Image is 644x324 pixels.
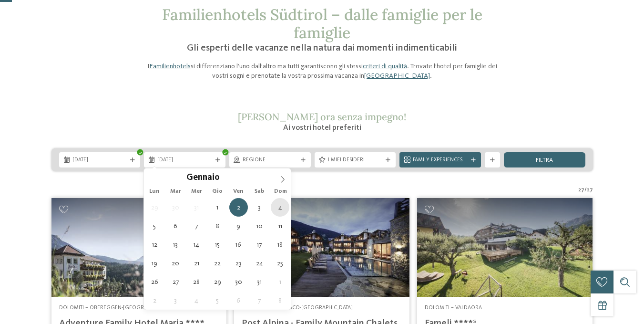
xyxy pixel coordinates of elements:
a: criteri di qualità [363,63,407,70]
span: Gli esperti delle vacanze nella natura dai momenti indimenticabili [187,43,457,53]
span: Dolomiti – Obereggen-[GEOGRAPHIC_DATA] [59,305,174,311]
span: Dicembre 31, 2025 [187,198,206,217]
span: Gennaio 11, 2026 [271,217,289,235]
span: Regione [243,157,297,164]
span: Dicembre 30, 2025 [166,198,185,217]
span: Gennaio 15, 2026 [208,235,227,254]
span: Febbraio 8, 2026 [271,291,289,310]
span: Gennaio 17, 2026 [250,235,269,254]
span: Mar [165,188,186,195]
span: Gennaio 27, 2026 [166,272,185,291]
span: [DATE] [72,157,127,164]
a: Familienhotels [149,63,191,70]
span: Gennaio 21, 2026 [187,254,206,272]
span: Gennaio 19, 2026 [145,254,164,272]
span: Febbraio 7, 2026 [250,291,269,310]
span: Familienhotels Südtirol – dalle famiglie per le famiglie [162,5,482,42]
span: Febbraio 3, 2026 [166,291,185,310]
span: Family Experiences [413,157,468,164]
img: Cercate un hotel per famiglie? Qui troverete solo i migliori! [417,198,593,297]
span: Gennaio 12, 2026 [145,235,164,254]
span: Febbraio 6, 2026 [229,291,248,310]
span: Gennaio 10, 2026 [250,217,269,235]
span: Febbraio 2, 2026 [145,291,164,310]
span: Gennaio 4, 2026 [271,198,289,217]
span: Gennaio 1, 2026 [208,198,227,217]
span: 27 [578,187,584,194]
span: [DATE] [157,157,212,164]
span: Gennaio 26, 2026 [145,272,164,291]
span: Dolomiti – Versciaco-[GEOGRAPHIC_DATA] [242,305,353,311]
span: Gennaio 9, 2026 [229,217,248,235]
span: Gennaio 2, 2026 [229,198,248,217]
span: Gennaio 25, 2026 [271,254,289,272]
span: / [584,187,587,194]
span: Ven [228,188,249,195]
a: [GEOGRAPHIC_DATA] [364,73,430,79]
span: I miei desideri [328,157,383,164]
span: Gennaio [186,174,220,183]
img: Adventure Family Hotel Maria **** [51,198,227,297]
span: Febbraio 5, 2026 [208,291,227,310]
span: Lun [144,188,165,195]
span: Dom [270,188,291,195]
span: Gennaio 29, 2026 [208,272,227,291]
span: filtra [536,157,553,164]
span: Mer [186,188,207,195]
span: Gennaio 14, 2026 [187,235,206,254]
span: Gennaio 13, 2026 [166,235,185,254]
span: Gennaio 18, 2026 [271,235,289,254]
span: Dicembre 29, 2025 [145,198,164,217]
span: Gennaio 24, 2026 [250,254,269,272]
img: Post Alpina - Family Mountain Chalets ****ˢ [234,198,409,297]
span: Gennaio 7, 2026 [187,217,206,235]
span: Febbraio 4, 2026 [187,291,206,310]
span: Ai vostri hotel preferiti [283,124,361,132]
span: [PERSON_NAME] ora senza impegno! [238,111,406,123]
p: I si differenziano l’uno dall’altro ma tutti garantiscono gli stessi . Trovate l’hotel per famigl... [141,62,503,81]
span: Gennaio 22, 2026 [208,254,227,272]
span: Sab [249,188,270,195]
span: Gio [207,188,228,195]
span: Gennaio 20, 2026 [166,254,185,272]
input: Year [220,172,251,182]
span: Gennaio 28, 2026 [187,272,206,291]
span: Gennaio 30, 2026 [229,272,248,291]
span: Gennaio 8, 2026 [208,217,227,235]
span: Febbraio 1, 2026 [271,272,289,291]
span: Gennaio 31, 2026 [250,272,269,291]
span: Gennaio 23, 2026 [229,254,248,272]
span: Gennaio 5, 2026 [145,217,164,235]
span: Gennaio 6, 2026 [166,217,185,235]
span: Gennaio 16, 2026 [229,235,248,254]
span: 27 [587,187,593,194]
span: Gennaio 3, 2026 [250,198,269,217]
span: Dolomiti – Valdaora [425,305,482,311]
